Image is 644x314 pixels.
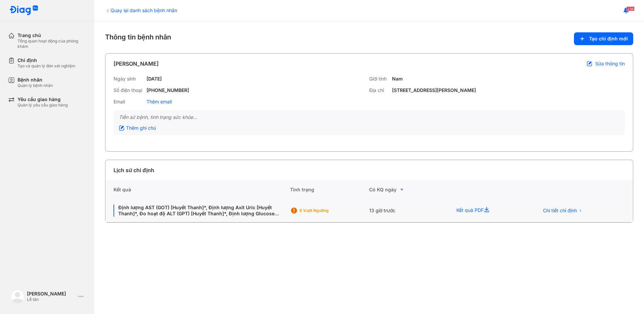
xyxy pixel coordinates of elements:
div: Ngày sinh [114,76,144,82]
div: [DATE] [147,76,162,82]
div: Số điện thoại [114,87,144,93]
div: Yêu cầu giao hàng [18,96,68,102]
div: Bệnh nhân [18,77,53,83]
div: Quay lại danh sách bệnh nhân [105,7,177,14]
div: Trang chủ [18,32,86,38]
div: Chỉ định [18,57,75,63]
button: Chi tiết chỉ định [539,206,586,216]
div: Quản lý yêu cầu giao hàng [18,102,68,108]
div: 13 giờ trước [369,199,448,222]
div: Tổng quan hoạt động của phòng khám [18,38,86,49]
div: [PERSON_NAME] [114,60,159,68]
div: [PERSON_NAME] [27,291,75,297]
div: [STREET_ADDRESS][PERSON_NAME] [392,87,476,93]
div: Thêm ghi chú [119,125,156,131]
div: Có KQ ngày [369,186,448,194]
div: Kết quả [105,180,290,199]
span: Chi tiết chỉ định [543,208,577,214]
div: Nam [392,76,403,82]
span: Sửa thông tin [595,61,625,67]
div: Kết quả PDF [448,199,531,222]
img: logo [11,290,24,303]
div: Địa chỉ [369,87,389,93]
div: Định lượng AST (GOT) [Huyết Thanh]*, Định lượng Axit Uric [Huyết Thanh]*, Đo hoạt độ ALT (GPT) [H... [114,205,282,217]
span: Tạo chỉ định mới [589,36,628,42]
div: Quản lý bệnh nhân [18,83,53,88]
div: Lịch sử chỉ định [114,166,154,174]
img: logo [9,5,38,16]
div: Giới tính [369,76,389,82]
div: 8 Vượt ngưỡng [299,208,353,213]
div: Thêm email [147,99,172,105]
div: Tiền sử bệnh, tình trạng sức khỏe... [119,114,619,120]
div: Thông tin bệnh nhân [105,32,633,45]
div: [PHONE_NUMBER] [147,87,189,93]
div: Email [114,99,144,105]
div: Lễ tân [27,297,75,302]
div: Tình trạng [290,180,369,199]
button: Tạo chỉ định mới [574,32,633,45]
span: 238 [626,6,635,11]
div: Tạo và quản lý đơn xét nghiệm [18,63,75,69]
